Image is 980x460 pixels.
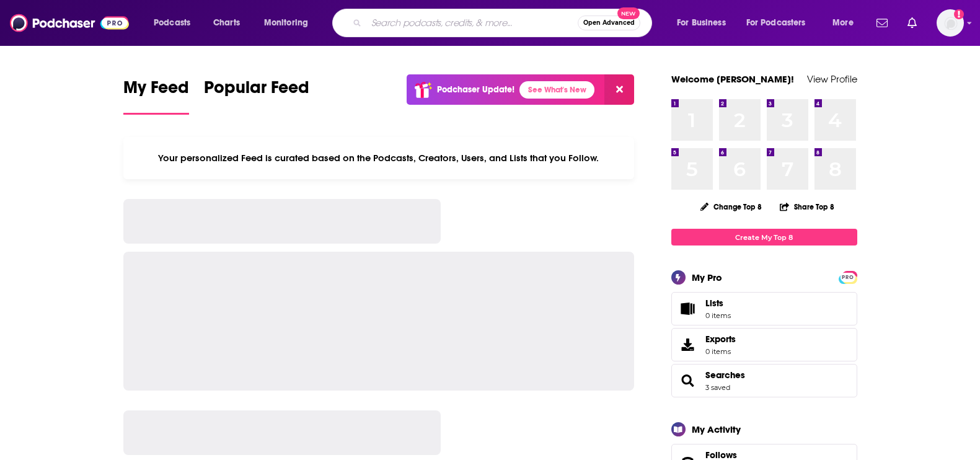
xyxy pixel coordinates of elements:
[344,9,664,37] div: Search podcasts, credits, & more...
[123,77,189,105] span: My Feed
[677,14,726,32] span: For Business
[903,12,922,33] a: Show notifications dropdown
[937,9,964,37] img: User Profile
[807,73,857,85] a: View Profile
[954,9,964,19] svg: Add a profile image
[705,383,730,392] a: 3 saved
[705,298,723,309] span: Lists
[693,199,770,215] button: Change Top 8
[519,81,594,99] a: See What's New
[204,77,309,115] a: Popular Feed
[154,14,190,32] span: Podcasts
[692,423,741,435] div: My Activity
[204,77,309,105] span: Popular Feed
[10,11,129,35] img: Podchaser - Follow, Share and Rate Podcasts
[205,13,247,33] a: Charts
[705,334,736,345] span: Exports
[705,369,745,381] a: Searches
[746,14,806,32] span: For Podcasters
[668,13,741,33] button: open menu
[123,77,189,115] a: My Feed
[255,13,324,33] button: open menu
[437,84,514,95] p: Podchaser Update!
[676,336,700,353] span: Exports
[705,347,736,356] span: 0 items
[264,14,308,32] span: Monitoring
[872,12,893,33] a: Show notifications dropdown
[671,229,857,245] a: Create My Top 8
[841,272,855,281] a: PRO
[692,272,722,283] div: My Pro
[832,14,854,32] span: More
[578,15,640,30] button: Open AdvancedNew
[705,311,731,320] span: 0 items
[671,292,857,325] a: Lists
[145,13,206,33] button: open menu
[123,137,635,179] div: Your personalized Feed is curated based on the Podcasts, Creators, Users, and Lists that you Follow.
[824,13,869,33] button: open menu
[617,7,640,19] span: New
[583,20,635,26] span: Open Advanced
[937,9,964,37] button: Show profile menu
[705,298,731,309] span: Lists
[676,300,700,317] span: Lists
[213,14,240,32] span: Charts
[671,73,794,85] a: Welcome [PERSON_NAME]!
[366,13,578,33] input: Search podcasts, credits, & more...
[738,13,824,33] button: open menu
[671,364,857,397] span: Searches
[671,328,857,361] a: Exports
[937,9,964,37] span: Logged in as nicole.koremenos
[779,195,835,219] button: Share Top 8
[676,372,700,389] a: Searches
